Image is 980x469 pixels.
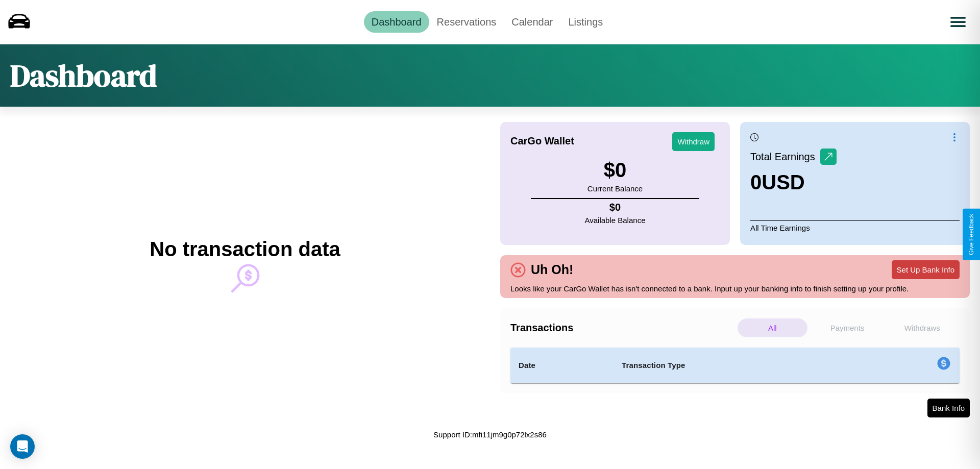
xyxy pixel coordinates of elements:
[504,11,560,33] a: Calendar
[510,348,960,383] table: simple table
[587,182,643,195] p: Current Balance
[587,159,643,182] h3: $ 0
[150,238,340,261] h2: No transaction data
[519,359,605,372] h4: Date
[968,214,975,255] div: Give Feedback
[510,135,574,147] h4: CarGo Wallet
[944,8,972,36] button: Open menu
[750,220,960,235] p: All Time Earnings
[510,282,960,295] p: Looks like your CarGo Wallet has isn't connected to a bank. Input up your banking info to finish ...
[927,399,970,417] button: Bank Info
[510,322,735,334] h4: Transactions
[585,202,646,213] h4: $ 0
[10,434,35,459] div: Open Intercom Messenger
[429,11,504,33] a: Reservations
[433,428,547,441] p: Support ID: mfi11jm9g0p72lx2s86
[10,55,157,96] h1: Dashboard
[892,260,960,279] button: Set Up Bank Info
[887,318,957,337] p: Withdraws
[738,318,807,337] p: All
[526,262,578,277] h4: Uh Oh!
[560,11,610,33] a: Listings
[622,359,853,372] h4: Transaction Type
[750,147,820,166] p: Total Earnings
[585,213,646,227] p: Available Balance
[813,318,883,337] p: Payments
[750,171,837,194] h3: 0 USD
[672,132,715,151] button: Withdraw
[364,11,429,33] a: Dashboard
